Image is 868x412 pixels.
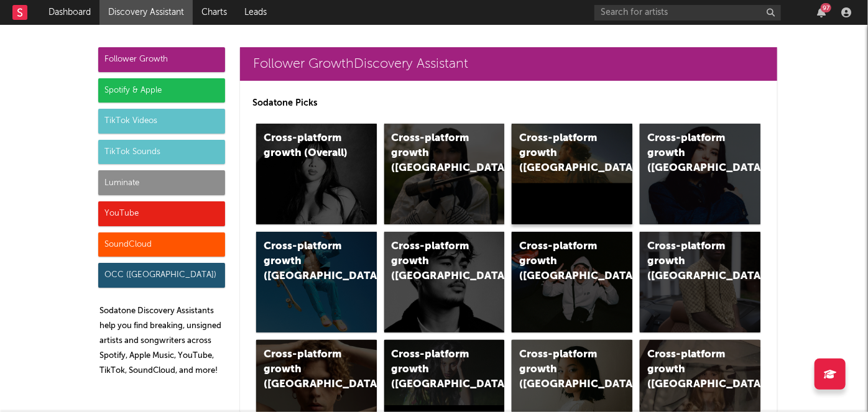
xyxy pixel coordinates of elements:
[264,239,348,284] div: Cross-platform growth ([GEOGRAPHIC_DATA])
[98,140,225,165] div: TikTok Sounds
[98,201,225,226] div: YouTube
[98,232,225,257] div: SoundCloud
[817,7,826,17] button: 97
[647,347,732,392] div: Cross-platform growth ([GEOGRAPHIC_DATA])
[392,131,476,176] div: Cross-platform growth ([GEOGRAPHIC_DATA])
[647,131,732,176] div: Cross-platform growth ([GEOGRAPHIC_DATA])
[519,239,604,284] div: Cross-platform growth ([GEOGRAPHIC_DATA]/GSA)
[98,78,225,103] div: Spotify & Apple
[821,3,831,12] div: 97
[252,96,765,111] p: Sodatone Picks
[98,109,225,134] div: TikTok Videos
[98,263,225,288] div: OCC ([GEOGRAPHIC_DATA])
[392,239,476,284] div: Cross-platform growth ([GEOGRAPHIC_DATA])
[640,232,760,332] a: Cross-platform growth ([GEOGRAPHIC_DATA])
[384,232,505,332] a: Cross-platform growth ([GEOGRAPHIC_DATA])
[99,304,225,378] p: Sodatone Discovery Assistants help you find breaking, unsigned artists and songwriters across Spo...
[647,239,732,284] div: Cross-platform growth ([GEOGRAPHIC_DATA])
[519,347,604,392] div: Cross-platform growth ([GEOGRAPHIC_DATA])
[519,131,604,176] div: Cross-platform growth ([GEOGRAPHIC_DATA])
[256,232,377,332] a: Cross-platform growth ([GEOGRAPHIC_DATA])
[98,47,225,72] div: Follower Growth
[512,124,632,224] a: Cross-platform growth ([GEOGRAPHIC_DATA])
[512,232,632,332] a: Cross-platform growth ([GEOGRAPHIC_DATA]/GSA)
[98,170,225,195] div: Luminate
[240,47,777,81] a: Follower GrowthDiscovery Assistant
[256,124,377,224] a: Cross-platform growth (Overall)
[640,124,760,224] a: Cross-platform growth ([GEOGRAPHIC_DATA])
[264,347,348,392] div: Cross-platform growth ([GEOGRAPHIC_DATA])
[384,124,505,224] a: Cross-platform growth ([GEOGRAPHIC_DATA])
[594,5,781,21] input: Search for artists
[392,347,476,392] div: Cross-platform growth ([GEOGRAPHIC_DATA])
[264,131,348,161] div: Cross-platform growth (Overall)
